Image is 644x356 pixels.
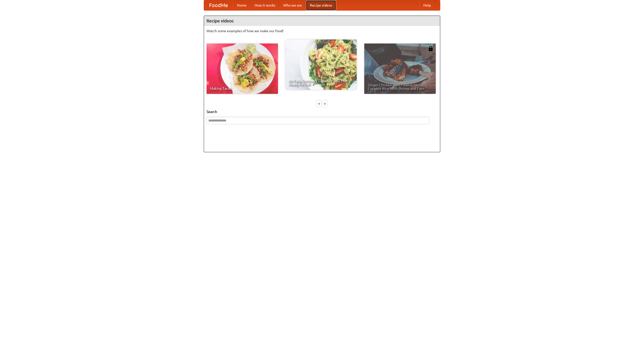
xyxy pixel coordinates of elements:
span: An Easy, Summery Tomato Pasta That's Ready for Fall [289,79,353,86]
p: Watch some examples of how we make our food! [207,28,437,33]
a: Who we are [279,0,306,10]
a: Recipe videos [306,0,336,10]
div: « [317,100,321,107]
h5: Search [207,109,437,114]
a: FoodMe [204,0,233,10]
a: Making Tacos [207,44,278,94]
a: An Easy, Summery Tomato Pasta That's Ready for Fall [285,39,357,90]
a: Help [419,0,435,10]
img: 483408.png [428,46,433,51]
div: » [323,100,327,107]
span: Making Tacos [210,87,274,90]
a: Home [233,0,251,10]
h4: Recipe videos [204,16,440,26]
a: How it works [251,0,279,10]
